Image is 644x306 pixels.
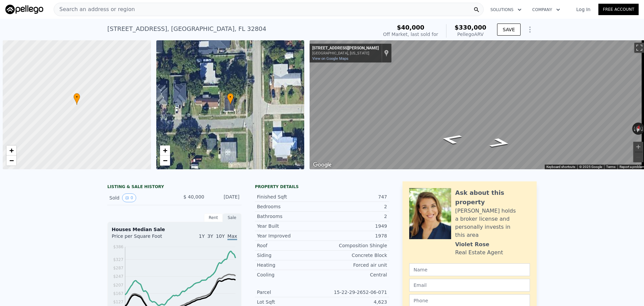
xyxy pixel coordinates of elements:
[113,274,123,279] tspan: $247
[455,241,489,249] div: Violet Rose
[107,184,241,191] div: LISTING & SALE HISTORY
[204,213,223,222] div: Rent
[633,152,643,162] button: Zoom out
[527,4,566,16] button: Company
[568,6,598,13] a: Log In
[579,165,602,169] span: © 2025 Google
[113,266,123,270] tspan: $287
[9,156,14,165] span: −
[432,132,471,146] path: Go West, Cumbie St
[257,223,322,229] div: Year Built
[210,193,239,202] div: [DATE]
[257,271,322,278] div: Cooling
[257,289,322,296] div: Parcel
[322,271,387,278] div: Central
[632,123,636,135] button: Rotate counterclockwise
[112,226,237,233] div: Houses Median Sale
[73,93,80,105] div: •
[257,232,322,239] div: Year Improved
[454,24,486,31] span: $330,000
[223,213,241,222] div: Sale
[480,136,520,150] path: Go East, Cumbie St
[160,156,170,166] a: Zoom out
[497,24,521,36] button: SAVE
[322,223,387,229] div: 1949
[255,184,389,189] div: Property details
[322,213,387,220] div: 2
[312,56,348,61] a: View on Google Maps
[455,249,503,257] div: Real Estate Agent
[322,262,387,268] div: Forced air unit
[112,233,174,244] div: Price per Square Foot
[409,263,530,276] input: Name
[311,161,333,169] img: Google
[606,165,615,169] a: Terms (opens in new tab)
[397,24,424,31] span: $40,000
[207,233,213,239] span: 3Y
[163,146,167,155] span: +
[73,94,80,100] span: •
[257,242,322,249] div: Roof
[113,257,123,262] tspan: $327
[6,145,16,156] a: Zoom in
[322,203,387,210] div: 2
[634,122,642,135] button: Reset the view
[113,300,123,304] tspan: $127
[257,252,322,259] div: Siding
[109,193,169,202] div: Sold
[523,23,537,36] button: Show Options
[322,193,387,200] div: 747
[5,5,43,14] img: Pellego
[122,193,136,202] button: View historical data
[113,291,123,296] tspan: $167
[257,193,322,200] div: Finished Sqft
[322,289,387,296] div: 15-22-29-2652-06-071
[455,207,530,239] div: [PERSON_NAME] holds a broker license and personally invests in this area
[9,146,14,155] span: +
[322,299,387,305] div: 4,623
[311,161,333,169] a: Open this area in Google Maps (opens a new window)
[312,46,379,51] div: [STREET_ADDRESS][PERSON_NAME]
[485,4,527,16] button: Solutions
[160,145,170,156] a: Zoom in
[227,94,234,100] span: •
[227,233,237,240] span: Max
[322,252,387,259] div: Concrete Block
[107,24,266,34] div: [STREET_ADDRESS] , [GEOGRAPHIC_DATA] , FL 32804
[54,5,135,13] span: Search an address or region
[454,31,486,38] div: Pellego ARV
[257,262,322,268] div: Heating
[322,232,387,239] div: 1978
[113,245,123,249] tspan: $386
[216,233,225,239] span: 10Y
[113,283,123,288] tspan: $207
[199,233,205,239] span: 1Y
[6,156,16,166] a: Zoom out
[598,4,639,15] a: Free Account
[183,194,204,200] span: $ 40,000
[546,165,575,169] button: Keyboard shortcuts
[257,203,322,210] div: Bedrooms
[312,51,379,55] div: [GEOGRAPHIC_DATA], [US_STATE]
[163,156,167,165] span: −
[227,93,234,105] div: •
[409,279,530,292] input: Email
[257,299,322,305] div: Lot Sqft
[633,142,643,152] button: Zoom in
[455,188,530,207] div: Ask about this property
[384,49,389,57] a: Show location on map
[322,242,387,249] div: Composition Shingle
[257,213,322,220] div: Bathrooms
[383,31,438,38] div: Off Market, last sold for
